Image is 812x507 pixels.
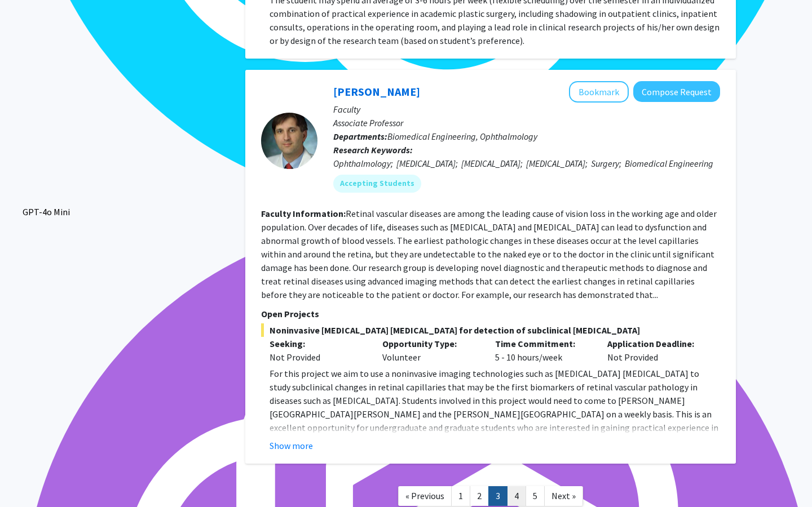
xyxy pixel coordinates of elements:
b: Research Keywords: [333,144,413,155]
span: Noninvasive [MEDICAL_DATA] [MEDICAL_DATA] for detection of subclinical [MEDICAL_DATA] [261,323,720,337]
fg-read-more: Retinal vascular diseases are among the leading cause of vision loss in the working age and older... [261,208,717,300]
a: 1 [451,486,470,506]
p: Open Projects [261,307,720,321]
button: Show more [270,439,313,452]
button: Add Amir Kashani to Bookmarks [569,81,629,103]
iframe: Chat [8,456,48,499]
a: 4 [507,486,526,506]
button: Compose Request to Amir Kashani [633,81,720,102]
p: For this project we aim to use a noninvasive imaging technologies such as [MEDICAL_DATA] [MEDICAL... [270,367,720,448]
p: Time Commitment: [495,337,591,350]
div: Not Provided [599,337,712,364]
a: 2 [470,486,489,506]
p: Associate Professor [333,116,720,130]
span: Biomedical Engineering, Ophthalmology [387,131,537,142]
div: 5 - 10 hours/week [487,337,599,364]
a: 5 [526,486,545,506]
b: Faculty Information: [261,208,346,219]
b: Departments: [333,131,387,142]
span: Next » [551,490,576,501]
div: Volunteer [374,337,487,364]
p: Application Deadline: [607,337,703,350]
p: Opportunity Type: [382,337,478,350]
a: Next [544,486,583,506]
mat-chip: Accepting Students [333,175,421,193]
div: Not Provided [270,350,365,364]
span: « Previous [405,490,444,501]
a: Previous [398,486,452,506]
a: [PERSON_NAME] [333,84,420,99]
div: Ophthalmology; [MEDICAL_DATA]; [MEDICAL_DATA]; [MEDICAL_DATA]; Surgery; Biomedical Engineering [333,157,720,170]
p: Faculty [333,103,720,116]
a: 3 [488,486,507,506]
p: Seeking: [270,337,365,350]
